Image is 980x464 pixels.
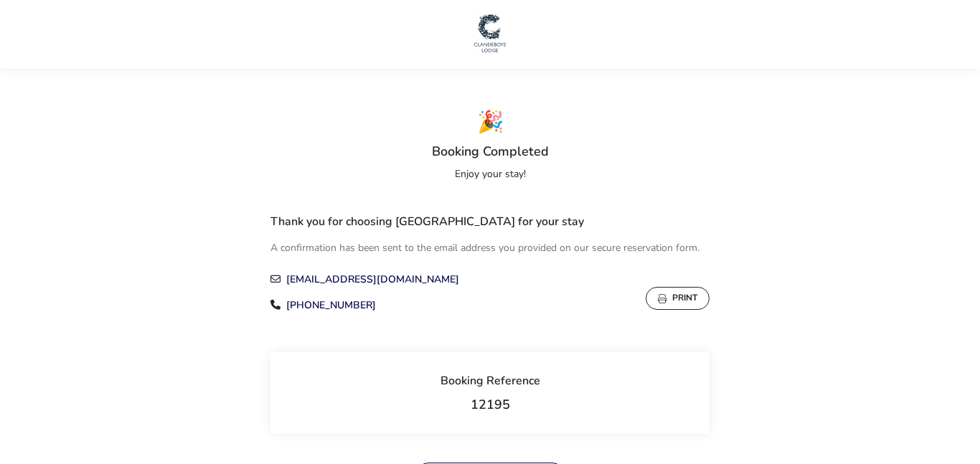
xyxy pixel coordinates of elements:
[270,235,699,261] p: A confirmation has been sent to the email address you provided on our secure reservation form.
[646,287,710,310] button: Print
[472,11,508,55] img: Main Website
[270,158,710,185] p: Enjoy your stay!
[282,375,698,398] h2: Booking Reference
[270,112,710,133] i: 🎉
[471,396,510,413] span: 12195
[270,214,584,235] h3: Thank you for choosing [GEOGRAPHIC_DATA] for your stay
[286,298,376,312] a: [PHONE_NUMBER]
[286,273,459,286] a: [EMAIL_ADDRESS][DOMAIN_NAME]
[472,11,508,57] a: Main Website
[432,143,549,160] h1: Booking Completed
